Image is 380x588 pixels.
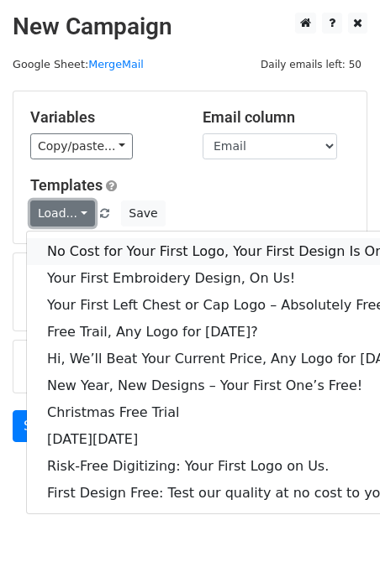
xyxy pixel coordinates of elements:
[30,108,177,127] h5: Variables
[121,200,165,226] button: Save
[13,13,367,41] h2: New Campaign
[13,58,144,70] small: Google Sheet:
[296,507,380,588] iframe: Chat Widget
[30,176,103,194] a: Templates
[13,410,68,442] a: Send
[255,55,367,74] span: Daily emails left: 50
[88,58,144,70] a: MergeMail
[255,58,367,70] a: Daily emails left: 50
[30,200,95,226] a: Load...
[30,133,133,159] a: Copy/paste...
[203,108,350,127] h5: Email column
